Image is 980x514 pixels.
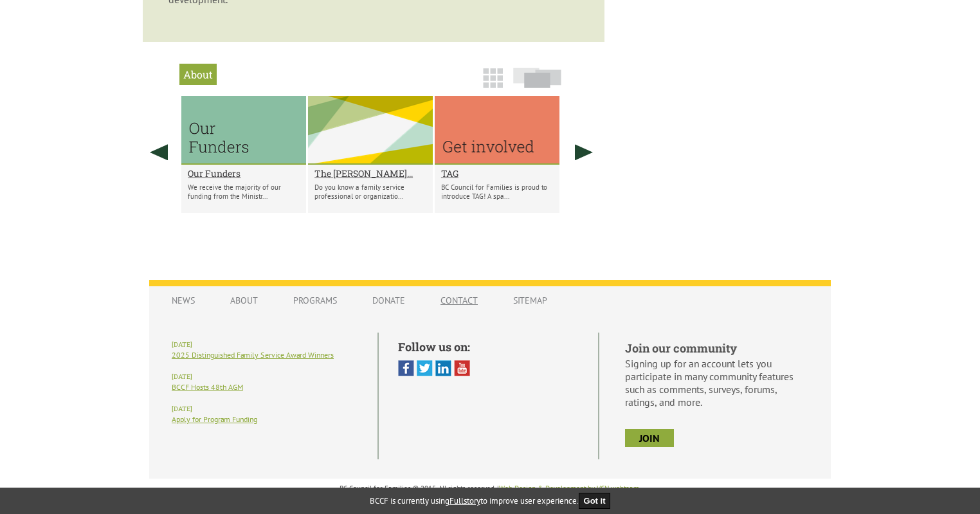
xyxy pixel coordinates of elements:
[149,484,831,493] p: BC Council for Families © 2015, All rights reserved. | .
[159,288,208,313] a: News
[483,68,503,88] img: grid-icon.png
[428,288,491,313] a: Contact
[172,350,334,360] a: 2025 Distinguished Family Service Award Winners
[181,96,306,213] li: Our Funders
[398,339,579,354] h5: Follow us on:
[172,340,358,349] h6: [DATE]
[499,484,639,493] a: Web Design & Development by VCN webteam
[454,360,470,376] img: You Tube
[217,288,271,313] a: About
[513,68,561,88] img: slide-icon.png
[172,382,243,392] a: BCCF Hosts 48th AGM
[625,340,808,356] h5: Join our community
[441,167,553,179] a: TAG
[479,74,507,95] a: Grid View
[172,405,358,413] h6: [DATE]
[417,360,433,376] img: Twitter
[435,360,451,376] img: Linked In
[625,357,808,408] p: Signing up for an account lets you participate in many community features such as comments, surve...
[398,360,414,376] img: Facebook
[625,429,674,447] a: join
[179,64,217,85] h2: About
[314,183,426,201] p: Do you know a family service professional or organizatio...
[500,288,560,313] a: Sitemap
[280,288,350,313] a: Programs
[579,493,611,509] button: Got it
[188,183,300,201] p: We receive the majority of our funding from the Ministr...
[172,414,257,424] a: Apply for Program Funding
[172,372,358,381] h6: [DATE]
[449,495,480,506] a: Fullstory
[308,96,433,213] li: The CAROL MATUSICKY Distinguished Service to Families Award
[441,183,553,201] p: BC Council for Families is proud to introduce TAG! A spa...
[509,74,565,95] a: Slide View
[314,167,426,179] a: The [PERSON_NAME]...
[359,288,418,313] a: Donate
[435,96,559,213] li: TAG
[188,167,300,179] a: Our Funders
